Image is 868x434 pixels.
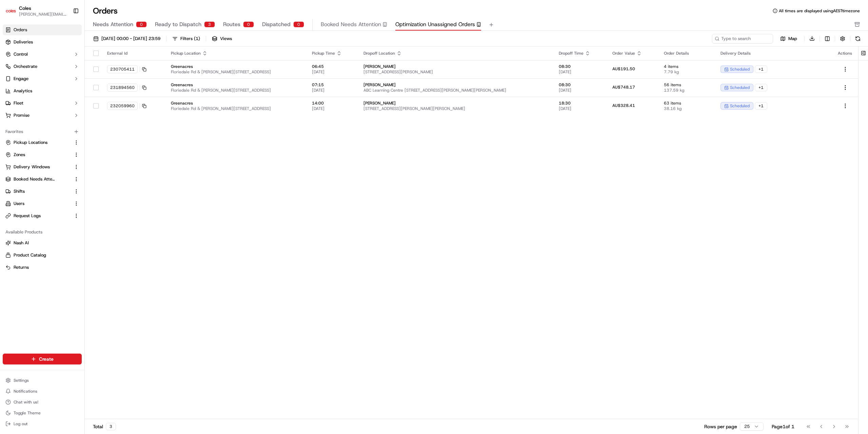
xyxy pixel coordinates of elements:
span: Users [14,201,24,207]
span: AU$748.17 [612,84,635,90]
a: Pickup Locations [5,139,71,146]
span: [PERSON_NAME] [363,100,548,106]
span: 14:00 [312,100,353,106]
span: 4 items [664,64,710,69]
button: Promise [3,110,82,121]
span: Nash AI [14,240,29,246]
div: + 1 [755,102,767,110]
a: Request Logs [5,213,71,219]
img: Coles [5,5,16,16]
a: Deliveries [3,37,82,48]
button: Delivery Windows [3,162,82,172]
span: [DATE] [559,88,602,93]
button: Product Catalog [3,250,82,261]
button: Toggle Theme [3,408,82,418]
button: Returns [3,262,82,273]
div: 0 [136,21,147,27]
a: Nash AI [5,240,79,246]
h1: Orders [93,5,118,16]
span: scheduled [730,103,750,109]
span: Greenacres [171,100,301,106]
button: Fleet [3,98,82,109]
button: Coles [19,5,31,12]
div: External Id [107,51,160,56]
span: Delivery Windows [14,164,50,170]
span: 7.79 kg [664,69,710,75]
div: Dropoff Time [559,51,602,56]
button: Create [3,354,82,364]
span: Notifications [14,389,37,394]
span: Views [220,36,232,42]
span: Greenacres [171,64,301,69]
span: Pickup Locations [14,139,47,146]
span: Routes [223,20,240,29]
span: All times are displayed using AEST timezone [779,8,860,14]
div: Pickup Location [171,51,301,56]
span: Floriedale Rd & [PERSON_NAME][STREET_ADDRESS] [171,69,301,75]
span: AU$328.41 [612,103,635,108]
div: Favorites [3,126,82,137]
input: Type to search [712,34,773,43]
div: Order Details [664,51,710,56]
span: 18:30 [559,100,602,106]
span: Floriedale Rd & [PERSON_NAME][STREET_ADDRESS] [171,88,301,93]
div: + 1 [755,84,767,91]
span: 230705411 [110,67,135,72]
span: Settings [14,378,29,383]
div: Page 1 of 1 [772,423,794,430]
span: 06:45 [312,64,353,69]
span: Toggle Theme [14,410,41,416]
span: Chat with us! [14,399,38,405]
span: [STREET_ADDRESS][PERSON_NAME] [363,69,548,75]
span: 07:15 [312,82,353,88]
button: Request Logs [3,210,82,221]
span: [DATE] [312,106,353,111]
a: Users [5,201,71,207]
div: Order Value [612,51,653,56]
button: Pickup Locations [3,137,82,148]
span: Optimization Unassigned Orders [395,20,475,29]
span: Needs Attention [93,20,133,29]
span: [PERSON_NAME][EMAIL_ADDRESS][PERSON_NAME][PERSON_NAME][DOMAIN_NAME] [19,12,67,17]
div: Total [93,423,116,430]
span: Product Catalog [14,252,46,258]
a: Orders [3,24,82,35]
span: Zones [14,152,25,158]
div: 3 [204,21,215,27]
a: Delivery Windows [5,164,71,170]
span: Shifts [14,188,25,194]
span: 08:30 [559,64,602,69]
span: 56 items [664,82,710,88]
span: [PERSON_NAME] [363,82,548,88]
span: Control [14,51,28,57]
button: Filters(1) [169,34,203,43]
button: Notifications [3,386,82,396]
div: + 1 [755,65,767,73]
button: Users [3,198,82,209]
button: 231894560 [107,83,146,92]
button: Zones [3,149,82,160]
span: [DATE] 00:00 - [DATE] 23:59 [101,36,160,42]
div: Available Products [3,227,82,238]
button: 230705411 [107,65,146,73]
span: Orders [14,27,27,33]
span: Dispatched [262,20,291,29]
span: [DATE] [559,69,602,75]
div: Actions [838,51,853,56]
button: Refresh [853,34,863,43]
span: scheduled [730,85,750,90]
span: [DATE] [312,88,353,93]
span: ( 1 ) [194,36,200,42]
div: Dropoff Location [363,51,548,56]
span: Booked Needs Attention [14,176,56,182]
span: [STREET_ADDRESS][PERSON_NAME][PERSON_NAME] [363,106,548,111]
button: Views [209,34,235,43]
button: [DATE] 00:00 - [DATE] 23:59 [90,34,163,43]
div: Delivery Details [721,51,827,56]
span: 63 items [664,100,710,106]
span: Deliveries [14,39,33,45]
span: Returns [14,264,29,270]
button: Chat with us! [3,397,82,407]
a: Returns [5,264,79,270]
div: 0 [243,21,254,27]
